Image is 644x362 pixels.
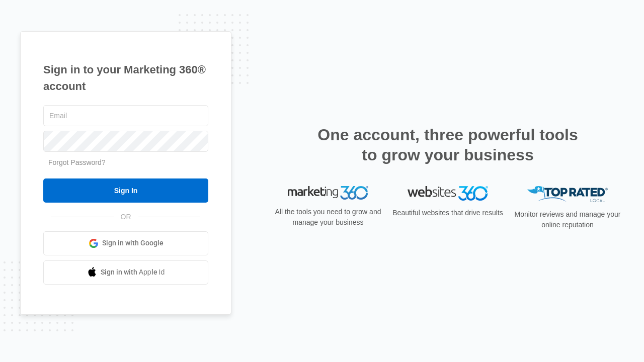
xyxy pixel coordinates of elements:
[391,208,504,218] p: Beautiful websites that drive results
[527,186,608,203] img: Top Rated Local
[43,231,208,255] a: Sign in with Google
[272,207,384,228] p: All the tools you need to grow and manage your business
[43,105,208,126] input: Email
[43,61,208,95] h1: Sign in to your Marketing 360® account
[114,212,138,222] span: OR
[511,209,624,230] p: Monitor reviews and manage your online reputation
[43,260,208,285] a: Sign in with Apple Id
[408,186,488,201] img: Websites 360
[101,267,165,278] span: Sign in with Apple Id
[102,238,164,248] span: Sign in with Google
[43,178,208,203] input: Sign In
[314,125,581,165] h2: One account, three powerful tools to grow your business
[288,186,368,200] img: Marketing 360
[48,158,106,166] a: Forgot Password?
